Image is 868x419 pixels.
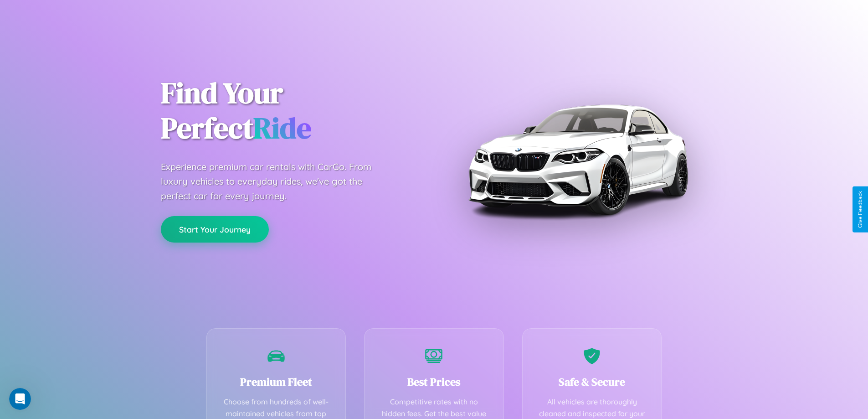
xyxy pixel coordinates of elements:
span: Ride [253,108,311,148]
div: Give Feedback [857,191,863,228]
img: Premium BMW car rental vehicle [464,46,692,274]
iframe: Intercom live chat [9,388,31,410]
h3: Best Prices [378,374,490,389]
h1: Find Your Perfect [161,76,421,146]
h3: Premium Fleet [221,374,332,389]
button: Start Your Journey [161,216,269,243]
p: Experience premium car rentals with CarGo. From luxury vehicles to everyday rides, we've got the ... [161,160,389,203]
h3: Safe & Secure [536,374,648,389]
